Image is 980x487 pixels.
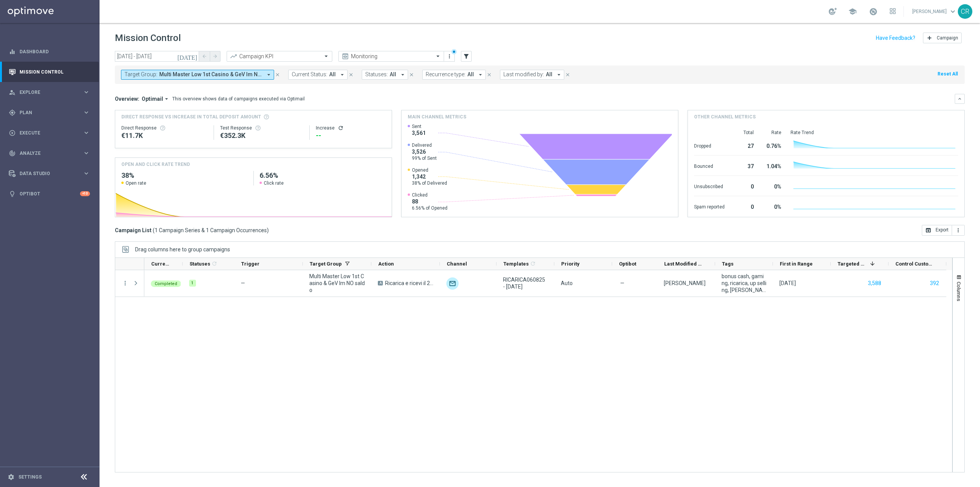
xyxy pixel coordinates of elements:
span: Current Status: [292,71,327,78]
span: Templates [503,261,529,267]
div: Rate [763,130,781,136]
button: more_vert [122,280,129,287]
h3: Overview: [115,95,139,102]
span: 38% of Delivered [412,180,447,186]
i: arrow_back [202,54,207,59]
span: Ricarica e ricevi il 20% fino a 150€ Slot e GeV [385,280,433,287]
i: keyboard_arrow_right [83,109,90,116]
span: — [241,280,245,286]
ng-select: Campaign KPI [227,51,332,62]
i: close [409,72,414,77]
button: more_vert [446,52,453,61]
span: Channel [447,261,467,267]
span: ) [267,227,269,234]
button: refresh [338,125,344,131]
span: 1 Campaign Series & 1 Campaign Occurrences [155,227,267,234]
div: lightbulb Optibot +10 [8,191,90,197]
div: 1.04% [763,159,781,172]
div: Bounced [694,159,725,172]
div: CR [958,4,972,19]
span: Calculate column [210,259,217,268]
div: This overview shows data of campaigns executed via Optimail [172,95,305,102]
multiple-options-button: Export to CSV [922,227,965,233]
button: open_in_browser Export [922,225,952,236]
colored-tag: Completed [151,280,181,287]
div: Total [734,130,754,136]
button: Recurrence type: All arrow_drop_down [422,70,486,80]
div: Unsubscribed [694,180,725,192]
span: First in Range [780,261,813,267]
div: track_changes Analyze keyboard_arrow_right [8,150,90,156]
i: [DATE] [177,53,198,60]
div: Press SPACE to select this row. [115,270,144,297]
button: 3,588 [867,279,882,288]
span: 1,342 [412,173,447,180]
i: close [348,72,354,77]
div: Press SPACE to select this row. [144,270,946,297]
i: trending_up [230,52,237,60]
div: Direct Response [121,125,207,131]
button: Reset All [937,70,959,78]
div: 27 [734,139,754,151]
span: Campaign [937,35,958,41]
span: ( [153,227,155,234]
i: more_vert [446,53,452,59]
h4: OPEN AND CLICK RATE TREND [121,161,190,168]
span: Action [378,261,394,267]
button: more_vert [952,225,965,236]
span: All [467,71,474,78]
button: Data Studio keyboard_arrow_right [8,171,90,177]
div: Increase [316,125,385,131]
span: Calculate column [529,259,536,268]
span: Recurrence type: [426,71,465,78]
h2: 38% [121,171,247,180]
button: arrow_forward [210,51,220,62]
span: Target Group [310,261,342,267]
button: person_search Explore keyboard_arrow_right [8,89,90,95]
div: 37 [734,159,754,172]
div: Optibot [9,184,90,204]
button: Optimail arrow_drop_down [139,95,172,102]
button: Statuses: All arrow_drop_down [362,70,408,80]
i: arrow_drop_down [555,71,562,78]
span: Execute [20,131,83,135]
button: close [348,71,354,79]
div: There are unsaved changes [451,49,457,54]
span: Click rate [264,180,284,186]
span: 3,561 [412,130,426,136]
div: Mission Control [8,69,90,75]
span: 99% of Sent [412,155,437,161]
a: Mission Control [20,62,90,82]
div: 0% [763,180,781,192]
span: Opened [412,167,447,173]
i: track_changes [9,150,16,157]
span: All [329,71,336,78]
button: [DATE] [176,51,199,62]
div: play_circle_outline Execute keyboard_arrow_right [8,130,90,136]
div: €11,701 [121,131,207,140]
span: Drag columns here to group campaigns [135,246,230,253]
div: €352,297 [220,131,303,140]
span: RICARICA060825 - 2025-08-06 [503,276,548,290]
div: Explore [9,89,83,96]
div: 1 [189,280,196,287]
h4: Other channel metrics [694,113,756,120]
i: lightbulb [9,190,16,197]
span: Control Customers [895,261,933,267]
span: Open rate [126,180,146,186]
button: Current Status: All arrow_drop_down [288,70,348,80]
span: Optimail [142,95,163,102]
span: Delivered [412,142,437,148]
i: more_vert [955,227,961,233]
span: Clicked [412,192,448,198]
i: arrow_drop_down [339,71,346,78]
i: keyboard_arrow_right [83,129,90,136]
span: Statuses [189,261,210,267]
button: close [274,71,281,79]
div: Plan [9,109,83,116]
h2: 6.56% [260,171,385,180]
span: Data Studio [20,171,83,176]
